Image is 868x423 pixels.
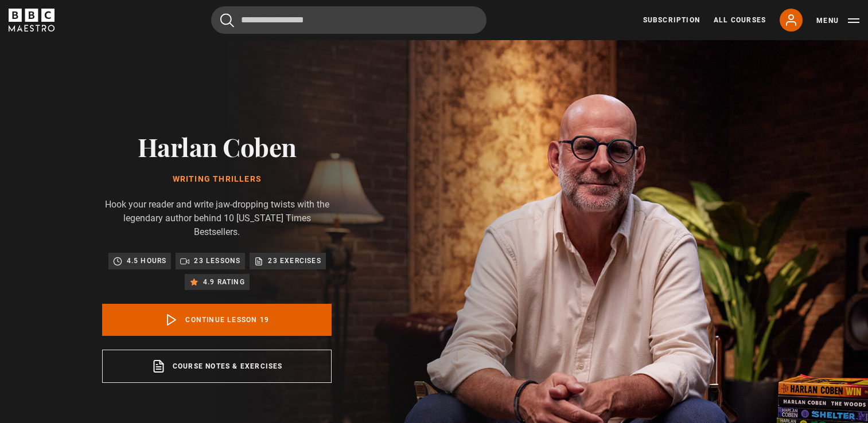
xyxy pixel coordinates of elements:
[9,9,55,32] svg: BBC Maestro
[211,6,486,34] input: Search
[102,198,332,239] p: Hook your reader and write jaw-dropping twists with the legendary author behind 10 [US_STATE] Tim...
[203,276,245,288] p: 4.9 rating
[102,350,332,383] a: Course notes & exercises
[714,15,766,25] a: All Courses
[220,13,234,28] button: Submit the search query
[102,132,332,161] h2: Harlan Coben
[816,15,859,26] button: Toggle navigation
[194,255,240,267] p: 23 lessons
[268,255,321,267] p: 23 exercises
[102,175,332,184] h1: Writing Thrillers
[643,15,700,25] a: Subscription
[102,304,332,336] a: Continue lesson 19
[127,255,167,267] p: 4.5 hours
